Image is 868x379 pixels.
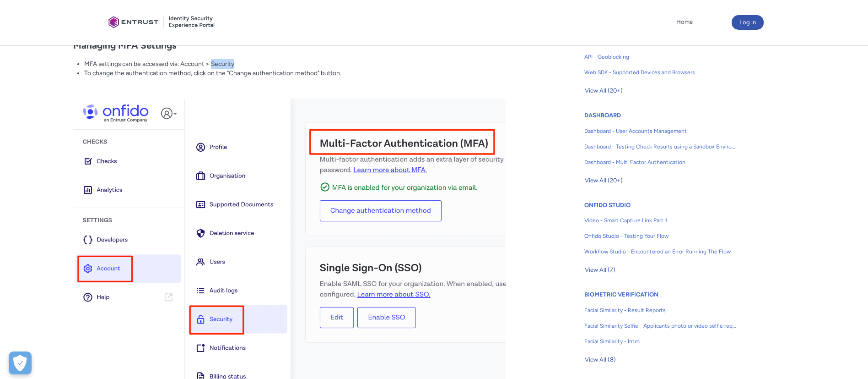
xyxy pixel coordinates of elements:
span: Video - Smart Capture Link Part 1 [584,216,736,225]
span: View All (20+) [585,174,623,187]
li: To change the authentication method, click on the "Change authentication method" button. [84,68,506,78]
button: Log in [732,15,764,30]
a: ONFIDO STUDIO [584,202,631,209]
a: DASHBOARD [584,112,621,119]
button: View All (8) [584,352,616,367]
a: BIOMETRIC VERIFICATION [584,291,658,298]
h2: Managing MFA Settings [73,40,506,51]
span: Onfido Studio - Testing Your Flow [584,232,736,240]
a: Video - Smart Capture Link Part 1 [584,213,736,228]
span: View All (8) [585,353,616,367]
button: View All (20+) [584,83,623,98]
span: Facial Similarity Selfie - Applicants photo or video selfie requirements [584,322,736,330]
div: Cookie Preferences [9,352,32,374]
a: Dashboard - User Accounts Management [584,123,736,139]
a: Facial Similarity - Intro [584,334,736,349]
a: API - Geoblocking [584,49,736,65]
span: API - Geoblocking [584,53,736,61]
span: View All (7) [585,263,615,277]
a: Facial Similarity - Result Reports [584,302,736,318]
span: Facial Similarity - Result Reports [584,306,736,314]
li: MFA settings can be accessed via: Account > Security [84,59,506,69]
a: Dashboard - Testing Check Results using a Sandbox Environment [584,139,736,154]
button: View All (20+) [584,173,623,188]
a: Workflow Studio - Encountered an Error Running The Flow [584,244,736,259]
a: Home [674,15,695,29]
span: Workflow Studio - Encountered an Error Running The Flow [584,247,736,256]
span: Facial Similarity - Intro [584,337,736,346]
span: View All (20+) [585,84,623,98]
span: Dashboard - Testing Check Results using a Sandbox Environment [584,143,736,151]
span: Dashboard - Multi Factor Authentication [584,158,736,166]
a: Dashboard - Multi Factor Authentication [584,154,736,170]
span: Dashboard - User Accounts Management [584,127,736,135]
button: View All (7) [584,263,616,277]
a: Onfido Studio - Testing Your Flow [584,228,736,244]
span: Web SDK - Supported Devices and Browsers [584,68,736,77]
button: Open Preferences [9,352,32,374]
a: Web SDK - Supported Devices and Browsers [584,65,736,80]
a: Facial Similarity Selfie - Applicants photo or video selfie requirements [584,318,736,334]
